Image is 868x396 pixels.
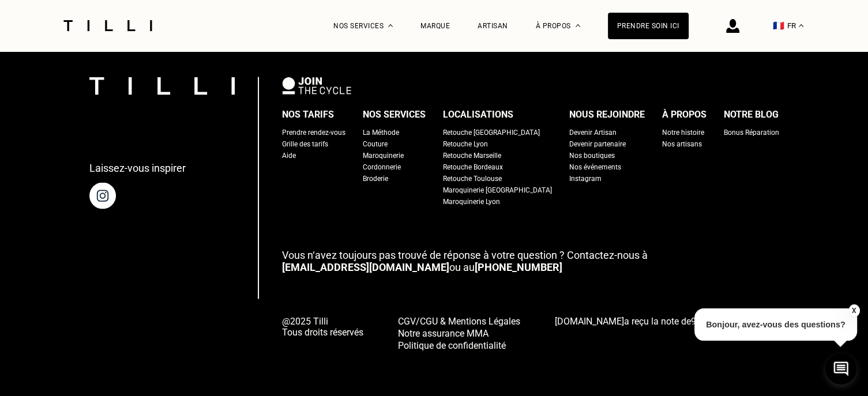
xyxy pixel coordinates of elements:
img: page instagram de Tilli une retoucherie à domicile [89,183,116,209]
a: Prendre soin ici [608,13,689,39]
img: Logo du service de couturière Tilli [59,20,156,31]
div: Nos tarifs [282,106,334,123]
a: Cordonnerie [363,161,401,173]
a: Notre histoire [662,127,704,138]
a: Nos boutiques [569,150,615,161]
img: Menu déroulant [388,24,393,27]
button: X [848,304,859,317]
img: logo Join The Cycle [282,77,351,95]
span: Notre assurance MMA [398,328,489,339]
span: CGV/CGU & Mentions Légales [398,316,520,327]
p: Laissez-vous inspirer [89,162,186,174]
a: [PHONE_NUMBER] [475,261,562,273]
div: Localisations [443,106,513,123]
a: Retouche Toulouse [443,173,502,184]
a: Politique de confidentialité [398,339,520,351]
img: logo Tilli [89,77,235,95]
a: Devenir Artisan [569,127,617,138]
a: La Méthode [363,127,399,138]
a: Marque [420,22,450,30]
span: Tous droits réservés [282,327,363,338]
a: Retouche [GEOGRAPHIC_DATA] [443,127,540,138]
a: Devenir partenaire [569,138,626,150]
img: Menu déroulant à propos [576,24,580,27]
a: Retouche Bordeaux [443,161,503,173]
a: Nos événements [569,161,621,173]
a: Maroquinerie [GEOGRAPHIC_DATA] [443,184,552,196]
a: Retouche Marseille [443,150,501,161]
a: Prendre rendez-vous [282,127,345,138]
a: Nos artisans [662,138,702,150]
a: Notre assurance MMA [398,327,520,339]
span: Vous n‘avez toujours pas trouvé de réponse à votre question ? Contactez-nous à [282,249,648,261]
div: Nous rejoindre [569,106,645,123]
a: Couture [363,138,388,150]
a: Aide [282,150,296,161]
span: a reçu la note de sur avis. [555,316,776,327]
span: 🇫🇷 [773,20,784,31]
a: Retouche Lyon [443,138,488,150]
a: Maroquinerie [363,150,404,161]
span: [DOMAIN_NAME] [555,316,624,327]
div: À propos [662,106,707,123]
div: Nos services [363,106,426,123]
a: Artisan [478,22,508,30]
a: [EMAIL_ADDRESS][DOMAIN_NAME] [282,261,449,273]
img: icône connexion [726,19,739,33]
span: Politique de confidentialité [398,340,506,351]
a: Broderie [363,173,388,184]
a: Maroquinerie Lyon [443,196,500,208]
p: ou au [282,249,779,273]
a: Grille des tarifs [282,138,328,150]
span: @2025 Tilli [282,316,363,327]
span: 9.4 [691,316,704,327]
div: Notre blog [724,106,779,123]
span: / [691,316,718,327]
a: CGV/CGU & Mentions Légales [398,315,520,327]
a: Bonus Réparation [724,127,779,138]
img: menu déroulant [799,24,803,27]
p: Bonjour, avez-vous des questions? [694,308,857,341]
a: Instagram [569,173,602,184]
